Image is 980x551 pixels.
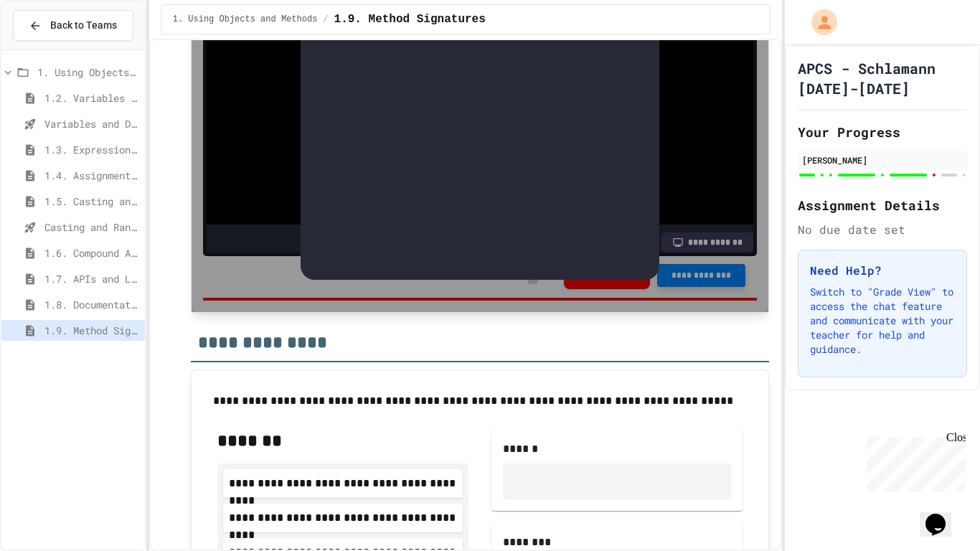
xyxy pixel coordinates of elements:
span: 1.8. Documentation with Comments and Preconditions [44,297,139,312]
span: Back to Teams [50,18,117,33]
div: My Account [796,6,841,39]
div: Chat with us now!Close [6,6,99,91]
h1: APCS - Schlamann [DATE]-[DATE] [798,58,967,98]
span: 1.3. Expressions and Output [New] [44,142,139,157]
p: Switch to "Grade View" to access the chat feature and communicate with your teacher for help and ... [810,285,955,357]
span: 1. Using Objects and Methods [173,14,318,25]
iframe: chat widget [861,431,966,492]
span: 1.7. APIs and Libraries [44,271,139,286]
span: Variables and Data Types - Quiz [44,116,139,131]
h2: Assignment Details [798,195,967,215]
span: 1.6. Compound Assignment Operators [44,245,139,260]
span: 1.5. Casting and Ranges of Values [44,194,139,209]
span: / [323,14,328,25]
span: 1.4. Assignment and Input [44,168,139,183]
div: [PERSON_NAME] [802,154,963,166]
span: 1.9. Method Signatures [44,323,139,338]
h3: Need Help? [810,262,955,279]
span: 1. Using Objects and Methods [37,65,139,80]
span: 1.9. Method Signatures [334,11,486,28]
div: No due date set [798,221,967,238]
iframe: chat widget [920,494,966,537]
h2: Your Progress [798,122,967,142]
span: 1.2. Variables and Data Types [44,90,139,105]
span: Casting and Ranges of variables - Quiz [44,220,139,235]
